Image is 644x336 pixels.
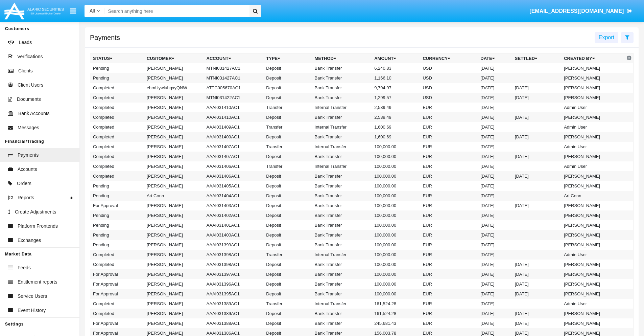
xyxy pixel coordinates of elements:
[561,279,625,289] td: [PERSON_NAME]
[263,142,312,152] td: Transfer
[204,309,264,318] td: AAAI031389AC1
[478,112,512,122] td: [DATE]
[420,299,478,309] td: EUR
[478,309,512,318] td: [DATE]
[18,194,34,201] span: Reports
[478,93,512,103] td: [DATE]
[420,53,478,64] th: Currency
[372,93,420,103] td: 1,299.57
[19,39,32,46] span: Leads
[312,220,372,230] td: Bank Transfer
[561,220,625,230] td: [PERSON_NAME]
[312,279,372,289] td: Bank Transfer
[561,171,625,181] td: [PERSON_NAME]
[90,191,144,201] td: Pending
[312,299,372,309] td: Internal Transfer
[372,210,420,220] td: 100,000.00
[512,152,561,161] td: [DATE]
[90,8,95,14] span: All
[263,93,312,103] td: Deposit
[90,35,120,40] h5: Payments
[144,309,204,318] td: [PERSON_NAME]
[512,171,561,181] td: [DATE]
[420,122,478,132] td: EUR
[90,83,144,93] td: Completed
[420,309,478,318] td: EUR
[312,260,372,269] td: Bank Transfer
[372,289,420,299] td: 100,000.00
[144,161,204,171] td: [PERSON_NAME]
[420,260,478,269] td: EUR
[204,112,264,122] td: AAAI031410AC1
[595,32,618,43] button: Export
[144,269,204,279] td: [PERSON_NAME]
[17,96,41,103] span: Documents
[512,260,561,269] td: [DATE]
[512,132,561,142] td: [DATE]
[561,93,625,103] td: [PERSON_NAME]
[372,122,420,132] td: 1,600.69
[312,152,372,161] td: Bank Transfer
[420,220,478,230] td: EUR
[144,73,204,83] td: [PERSON_NAME]
[263,63,312,73] td: Deposit
[204,230,264,240] td: AAAI031400AC1
[312,63,372,73] td: Bank Transfer
[420,191,478,201] td: EUR
[312,103,372,112] td: Internal Transfer
[90,309,144,318] td: Completed
[512,269,561,279] td: [DATE]
[90,63,144,73] td: Pending
[90,122,144,132] td: Completed
[372,103,420,112] td: 2,539.49
[144,171,204,181] td: [PERSON_NAME]
[3,1,65,21] img: Logo image
[144,181,204,191] td: [PERSON_NAME]
[90,142,144,152] td: Completed
[512,93,561,103] td: [DATE]
[144,279,204,289] td: [PERSON_NAME]
[204,83,264,93] td: ATTC005670AC1
[561,299,625,309] td: Admin User
[420,201,478,210] td: EUR
[18,278,57,286] span: Entitlement reports
[561,103,625,112] td: Admin User
[90,299,144,309] td: Completed
[312,53,372,64] th: Method
[204,181,264,191] td: AAAI031405AC1
[372,191,420,201] td: 100,000.00
[420,269,478,279] td: EUR
[263,201,312,210] td: Deposit
[204,210,264,220] td: AAAI031402AC1
[372,53,420,64] th: Amount
[18,152,39,159] span: Payments
[561,250,625,260] td: Admin User
[90,289,144,299] td: For Approval
[372,161,420,171] td: 100,000.00
[478,83,512,93] td: [DATE]
[478,260,512,269] td: [DATE]
[204,279,264,289] td: AAAI031396AC1
[90,112,144,122] td: Completed
[561,289,625,299] td: [PERSON_NAME]
[18,223,58,230] span: Platform Frontends
[561,240,625,250] td: [PERSON_NAME]
[372,152,420,161] td: 100,000.00
[561,73,625,83] td: [PERSON_NAME]
[144,83,204,93] td: ehmUywluhqxyQNW
[372,299,420,309] td: 161,524.28
[420,161,478,171] td: EUR
[561,83,625,93] td: [PERSON_NAME]
[478,73,512,83] td: [DATE]
[561,309,625,318] td: [PERSON_NAME]
[312,171,372,181] td: Bank Transfer
[561,132,625,142] td: [PERSON_NAME]
[312,201,372,210] td: Bank Transfer
[204,201,264,210] td: AAAI031403AC1
[312,230,372,240] td: Bank Transfer
[372,309,420,318] td: 161,524.28
[420,132,478,142] td: EUR
[90,279,144,289] td: For Approval
[90,93,144,103] td: Completed
[512,83,561,93] td: [DATE]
